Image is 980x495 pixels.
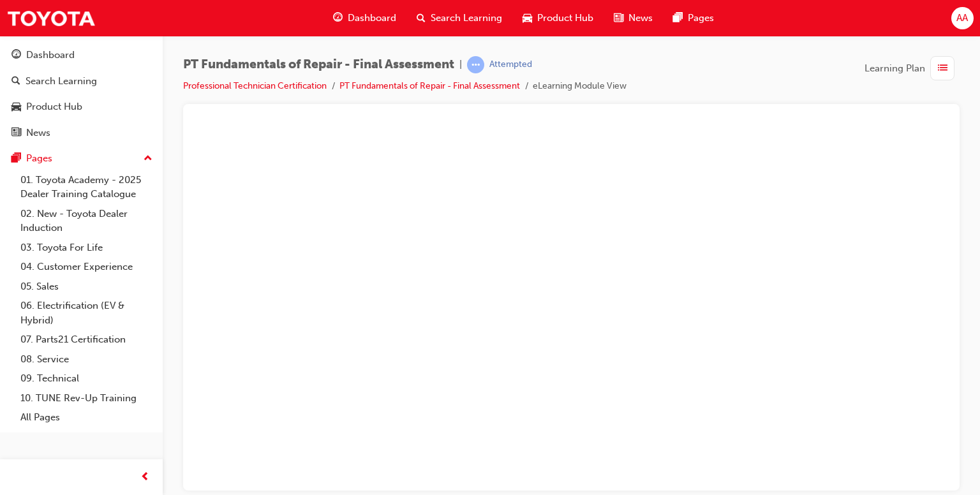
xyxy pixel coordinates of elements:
[15,204,158,238] a: 02. New - Toyota Dealer Induction
[11,101,21,113] span: car-icon
[26,100,82,114] div: Product Hub
[15,408,158,427] a: All Pages
[183,57,454,72] span: PT Fundamentals of Repair - Final Assessment
[489,59,532,71] div: Attempted
[11,128,21,139] span: news-icon
[865,61,925,76] span: Learning Plan
[5,147,158,170] button: Pages
[26,74,97,89] div: Search Learning
[938,61,947,77] span: list-icon
[26,48,75,63] div: Dashboard
[951,7,974,29] button: AA
[140,469,150,485] span: prev-icon
[5,70,158,93] a: Search Learning
[339,80,520,91] a: PT Fundamentals of Repair - Final Assessment
[431,11,502,26] span: Search Learning
[144,151,152,167] span: up-icon
[15,330,158,350] a: 07. Parts21 Certification
[459,57,462,72] span: |
[614,10,623,26] span: news-icon
[406,5,512,31] a: search-iconSearch Learning
[628,11,653,26] span: News
[333,10,343,26] span: guage-icon
[6,4,96,33] img: Trak
[467,56,484,73] span: learningRecordVerb_ATTEMPT-icon
[26,126,50,140] div: News
[323,5,406,31] a: guage-iconDashboard
[5,121,158,145] a: News
[15,388,158,408] a: 10. TUNE Rev-Up Training
[15,296,158,330] a: 06. Electrification (EV & Hybrid)
[26,151,52,166] div: Pages
[537,11,593,26] span: Product Hub
[865,56,960,80] button: Learning Plan
[956,11,968,26] span: AA
[663,5,724,31] a: pages-iconPages
[11,153,21,165] span: pages-icon
[15,170,158,204] a: 01. Toyota Academy - 2025 Dealer Training Catalogue
[5,95,158,119] a: Product Hub
[11,76,20,87] span: search-icon
[523,10,532,26] span: car-icon
[15,257,158,277] a: 04. Customer Experience
[348,11,396,26] span: Dashboard
[688,11,714,26] span: Pages
[533,79,627,94] li: eLearning Module View
[417,10,426,26] span: search-icon
[5,41,158,147] button: DashboardSearch LearningProduct HubNews
[15,277,158,297] a: 05. Sales
[673,10,683,26] span: pages-icon
[183,80,327,91] a: Professional Technician Certification
[512,5,604,31] a: car-iconProduct Hub
[15,238,158,258] a: 03. Toyota For Life
[604,5,663,31] a: news-iconNews
[15,369,158,388] a: 09. Technical
[15,350,158,369] a: 08. Service
[5,43,158,67] a: Dashboard
[11,50,21,61] span: guage-icon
